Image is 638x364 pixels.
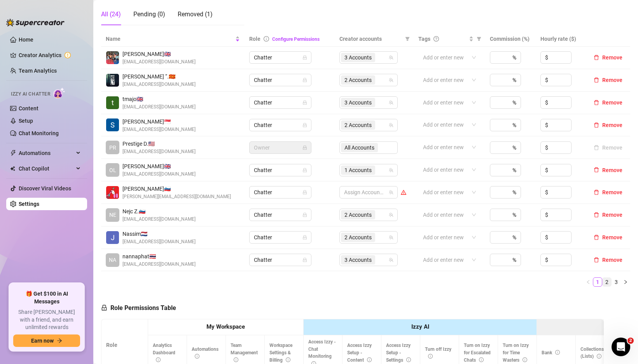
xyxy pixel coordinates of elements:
[106,74,119,87] img: Viktor “holy” Velickovski
[612,338,630,356] iframe: Intercom live chat
[428,354,433,359] span: info-circle
[254,209,307,221] span: Chatter
[19,201,39,207] a: Settings
[597,354,601,359] span: info-circle
[106,51,119,64] img: William Jordan
[122,171,196,178] span: [EMAIL_ADDRESS][DOMAIN_NAME]
[542,350,560,355] span: Bank
[122,230,196,238] span: Nassim 🇳🇱
[341,233,375,242] span: 2 Accounts
[254,254,307,266] span: Chatter
[19,37,33,43] a: Home
[254,164,307,176] span: Chatter
[302,258,307,262] span: lock
[122,261,196,268] span: [EMAIL_ADDRESS][DOMAIN_NAME]
[122,238,196,246] span: [EMAIL_ADDRESS][DOMAIN_NAME]
[347,343,372,363] span: Access Izzy Setup - Content
[341,75,375,85] span: 2 Accounts
[19,105,38,111] a: Content
[57,338,62,343] span: arrow-right
[341,53,375,62] span: 3 Accounts
[602,257,622,263] span: Remove
[192,347,218,359] span: Automations
[389,100,393,105] span: team
[339,35,402,43] span: Creator accounts
[122,207,196,216] span: Nejc Z. 🇸🇮
[405,37,410,41] span: filter
[389,78,393,82] span: team
[106,96,119,109] img: tmajo
[122,117,196,126] span: [PERSON_NAME] 🇸🇬
[623,280,628,284] span: right
[594,235,599,240] span: delete
[594,167,599,172] span: delete
[602,189,622,195] span: Remove
[594,77,599,83] span: delete
[479,357,484,362] span: info-circle
[19,130,59,136] a: Chat Monitoring
[464,343,491,363] span: Turn on Izzy for Escalated Chats
[122,139,196,148] span: Prestige D. 🇺🇸
[591,255,626,265] button: Remove
[31,338,54,344] span: Earn now
[602,122,622,128] span: Remove
[106,118,119,131] img: Simon Ovčar
[536,31,586,47] th: Hourly rate ($)
[101,10,121,19] div: All (24)
[591,233,626,242] button: Remove
[389,123,393,127] span: team
[302,145,307,150] span: lock
[344,211,372,219] span: 2 Accounts
[591,120,626,130] button: Remove
[109,256,116,264] span: NA
[603,278,611,286] a: 2
[594,122,599,128] span: delete
[101,305,107,311] span: lock
[389,212,393,217] span: team
[523,357,527,362] span: info-circle
[10,166,15,171] img: Chat Copilot
[401,190,406,195] span: warning
[19,118,33,124] a: Setup
[19,49,81,61] a: Creator Analytics exclamation-circle
[602,54,622,61] span: Remove
[122,81,196,88] span: [EMAIL_ADDRESS][DOMAIN_NAME]
[133,10,165,19] div: Pending (0)
[621,277,630,287] button: right
[13,308,80,331] span: Share [PERSON_NAME] with a friend, and earn unlimited rewards
[109,143,116,152] span: PR
[591,53,626,62] button: Remove
[178,10,213,19] div: Removed (1)
[580,347,604,359] span: Collections (Lists)
[341,210,375,219] span: 2 Accounts
[344,166,372,174] span: 1 Accounts
[122,162,196,171] span: [PERSON_NAME] 🇬🇧
[344,76,372,84] span: 2 Accounts
[602,99,622,106] span: Remove
[386,343,411,363] span: Access Izzy Setup - Settings
[612,277,621,287] li: 3
[206,323,245,330] strong: My Workspace
[586,280,591,284] span: left
[19,68,57,74] a: Team Analytics
[503,343,529,363] span: Turn on Izzy for Time Wasters
[156,357,161,362] span: info-circle
[122,58,196,66] span: [EMAIL_ADDRESS][DOMAIN_NAME]
[254,186,307,198] span: Chatter
[122,148,196,155] span: [EMAIL_ADDRESS][DOMAIN_NAME]
[389,168,393,172] span: team
[286,357,290,362] span: info-circle
[109,166,116,174] span: OL
[389,190,393,195] span: team
[302,168,307,172] span: lock
[389,258,393,262] span: team
[302,78,307,82] span: lock
[302,123,307,127] span: lock
[344,98,372,107] span: 3 Accounts
[10,150,16,156] span: thunderbolt
[272,37,320,42] a: Configure Permissions
[122,193,231,200] span: [PERSON_NAME][EMAIL_ADDRESS][DOMAIN_NAME]
[344,121,372,129] span: 2 Accounts
[628,338,634,344] span: 2
[411,323,429,330] strong: Izzy AI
